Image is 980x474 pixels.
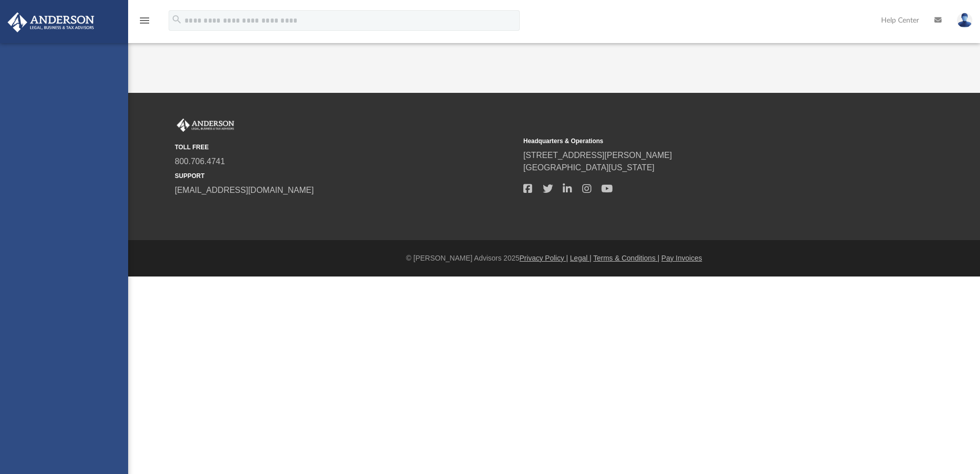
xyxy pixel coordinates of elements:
img: User Pic [957,13,972,28]
a: 800.706.4741 [175,157,225,166]
small: SUPPORT [175,171,516,181]
div: © [PERSON_NAME] Advisors 2025 [128,253,980,264]
a: Terms & Conditions | [594,254,660,262]
img: Anderson Advisors Platinum Portal [5,12,97,32]
small: TOLL FREE [175,143,516,152]
small: Headquarters & Operations [523,136,865,146]
a: Legal | [570,254,591,262]
a: [STREET_ADDRESS][PERSON_NAME] [523,151,672,160]
img: Anderson Advisors Platinum Portal [175,118,236,132]
a: Pay Invoices [661,254,702,262]
a: [EMAIL_ADDRESS][DOMAIN_NAME] [175,186,314,194]
a: [GEOGRAPHIC_DATA][US_STATE] [523,163,655,172]
a: Privacy Policy | [520,254,568,262]
i: search [171,14,182,25]
i: menu [138,14,151,27]
a: menu [138,19,151,27]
